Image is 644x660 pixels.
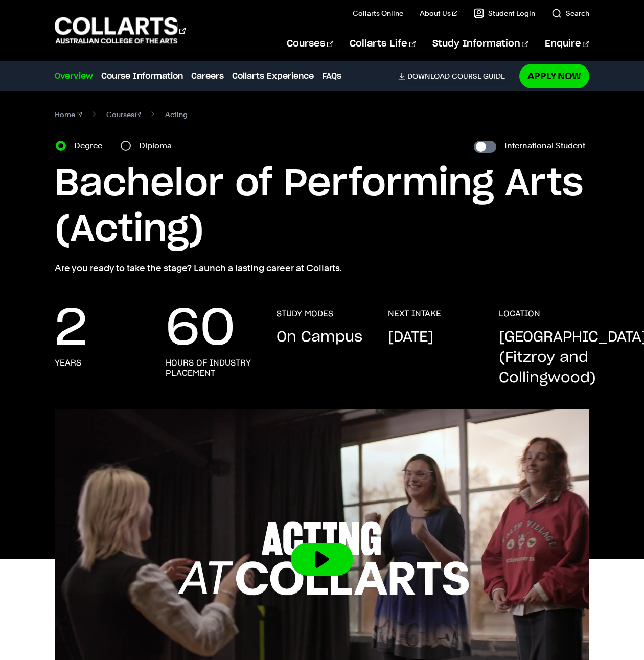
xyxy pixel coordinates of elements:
label: Diploma [139,139,178,153]
a: Home [55,107,82,122]
a: Collarts Life [350,27,416,61]
p: On Campus [277,327,362,348]
a: Study Information [432,27,528,61]
div: Go to homepage [55,16,186,45]
span: Download [407,72,450,81]
a: Courses [106,107,141,122]
h3: years [55,358,81,368]
a: Overview [55,70,93,82]
h3: LOCATION [499,309,540,319]
a: Enquire [545,27,589,61]
p: [DATE] [388,327,433,348]
label: International Student [504,139,585,153]
label: Degree [74,139,108,153]
a: About Us [420,8,457,18]
h3: NEXT INTAKE [388,309,441,319]
h3: hours of industry placement [166,358,256,378]
a: DownloadCourse Guide [398,72,513,81]
a: Course Information [101,70,183,82]
a: Collarts Experience [232,70,314,82]
a: Search [551,8,589,18]
a: Student Login [474,8,535,18]
a: Careers [191,70,224,82]
a: Courses [287,27,333,61]
a: Apply Now [519,64,589,88]
span: Acting [165,107,188,122]
a: Collarts Online [353,8,403,18]
h3: STUDY MODES [277,309,333,319]
p: Are you ready to take the stage? Launch a lasting career at Collarts. [55,261,589,276]
p: 2 [55,309,87,350]
p: 60 [166,309,235,350]
h1: Bachelor of Performing Arts (Acting) [55,161,589,253]
a: FAQs [322,70,341,82]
